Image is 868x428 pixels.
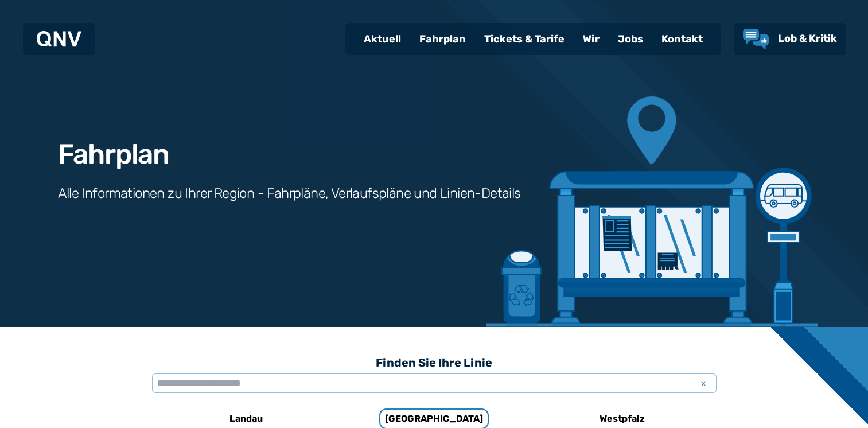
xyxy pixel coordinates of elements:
[743,29,837,49] a: Lob & Kritik
[595,410,649,428] h6: Westpfalz
[37,28,81,50] a: QNV Logo
[225,410,267,428] h6: Landau
[652,24,712,54] a: Kontakt
[355,24,410,54] a: Aktuell
[152,350,717,375] h3: Finden Sie Ihre Linie
[58,141,169,168] h1: Fahrplan
[475,24,574,54] a: Tickets & Tarife
[696,376,712,390] span: x
[410,24,475,54] a: Fahrplan
[37,31,81,47] img: QNV Logo
[778,32,837,45] span: Lob & Kritik
[609,24,652,54] a: Jobs
[574,24,609,54] a: Wir
[58,184,521,203] h3: Alle Informationen zu Ihrer Region - Fahrpläne, Verlaufspläne und Linien-Details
